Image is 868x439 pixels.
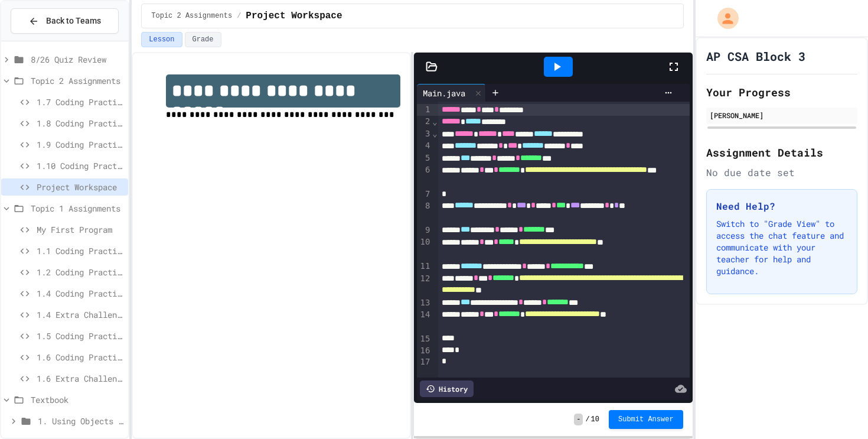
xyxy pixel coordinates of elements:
span: 1.5 Coding Practice [37,330,123,342]
span: 1.4 Extra Challenge Problem [37,308,123,321]
div: [PERSON_NAME] [710,110,854,121]
span: 1.2 Coding Practice [37,266,123,278]
span: Textbook [31,394,123,406]
div: 5 [417,152,432,164]
span: 1.6 Extra Challenge Problem [37,372,123,385]
div: No due date set [706,165,857,180]
div: Main.java [417,84,486,102]
div: 12 [417,273,432,297]
span: My First Program [37,223,123,236]
div: 17 [417,356,432,368]
h2: Assignment Details [706,144,857,161]
div: 2 [417,116,432,128]
span: 1.9 Coding Practice [37,138,123,151]
span: Project Workspace [37,181,123,193]
div: Main.java [417,87,471,99]
button: Back to Teams [11,8,119,34]
span: 1.4 Coding Practice [37,287,123,300]
div: My Account [705,5,742,32]
div: 10 [417,236,432,261]
span: 1.1 Coding Practice [37,245,123,257]
h3: Need Help? [716,199,847,213]
span: Topic 2 Assignments [151,11,232,21]
div: 13 [417,297,432,309]
span: Project Workspace [246,9,342,23]
span: 1.10 Coding Practice [37,160,123,172]
span: 10 [591,415,599,424]
h2: Your Progress [706,84,857,100]
span: Topic 2 Assignments [31,74,123,87]
span: Fold line [432,129,438,138]
div: 4 [417,140,432,152]
div: 8 [417,200,432,225]
button: Submit Answer [609,410,683,429]
span: 1.6 Coding Practice [37,351,123,363]
p: Switch to "Grade View" to access the chat feature and communicate with your teacher for help and ... [716,218,847,277]
div: 6 [417,164,432,188]
span: / [237,11,241,21]
span: Topic 1 Assignments [31,202,123,214]
span: Fold line [432,117,438,126]
div: 11 [417,261,432,272]
span: 1.8 Coding Practice [37,117,123,129]
div: 9 [417,225,432,236]
div: 16 [417,345,432,357]
span: / [585,415,589,424]
span: - [574,414,583,425]
div: History [420,381,474,397]
h1: AP CSA Block 3 [706,48,805,64]
div: 3 [417,128,432,140]
button: Grade [185,32,221,47]
div: 14 [417,309,432,333]
div: 15 [417,333,432,345]
span: 1. Using Objects and Methods [38,415,123,427]
span: Submit Answer [618,415,674,424]
span: Back to Teams [46,15,101,27]
span: 1.7 Coding Practice [37,96,123,108]
span: 8/26 Quiz Review [31,53,123,66]
div: 1 [417,104,432,116]
button: Lesson [141,32,182,47]
div: 7 [417,188,432,200]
